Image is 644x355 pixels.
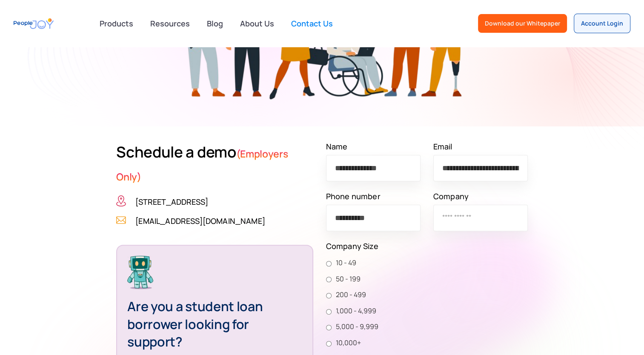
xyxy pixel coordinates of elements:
input: 10,000+ [326,341,332,346]
span: 5,000 - 9,999 [332,321,378,332]
p: [STREET_ADDRESS] [135,195,208,208]
span: 200 - 499 [332,289,366,301]
span: 10,000+ [332,338,361,349]
input: 5,000 - 9,999 [326,325,332,330]
input: 10 - 49 [326,261,332,266]
label: Name [326,140,421,153]
label: Phone number [326,190,421,203]
label: Email [433,140,528,153]
a: Blog [202,14,228,33]
img: Icon [116,195,126,206]
span: 10 - 49 [332,258,356,269]
label: Company [433,190,528,203]
input: 50 - 199 [326,277,332,282]
a: home [14,14,54,33]
a: Contact Us [286,14,338,33]
a: Download our Whitepaper [478,14,567,33]
img: Icon [116,215,126,226]
input: 1,000 - 4,999 [326,309,332,315]
div: Download our Whitepaper [485,19,560,28]
label: Company Size [326,240,528,252]
div: Products [94,15,138,32]
a: Resources [145,14,195,33]
a: [EMAIL_ADDRESS][DOMAIN_NAME] [135,215,265,227]
a: Account Login [574,14,630,33]
a: About Us [235,14,279,33]
span: 1,000 - 4,999 [332,306,376,317]
span: Schedule a demo [116,141,236,162]
div: Account Login [581,19,623,28]
span: 50 - 199 [332,274,361,285]
input: 200 - 499 [326,293,332,298]
h3: Are you a student loan borrower looking for support? [127,298,302,351]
